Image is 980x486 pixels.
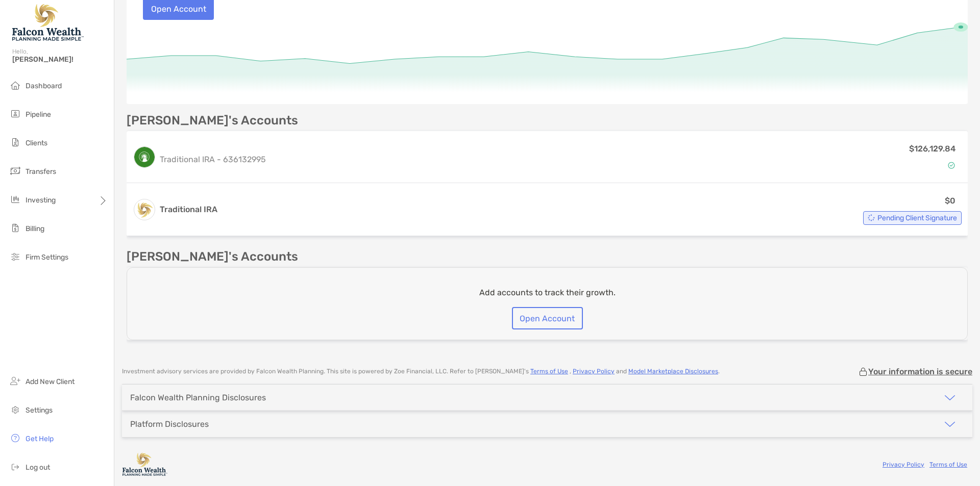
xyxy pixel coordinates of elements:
span: Get Help [26,434,54,443]
span: [PERSON_NAME]! [12,55,108,64]
img: logout icon [9,461,21,473]
img: get-help icon [9,432,21,444]
a: Privacy Policy [573,368,615,375]
img: clients icon [9,136,21,148]
a: Terms of Use [929,461,967,468]
img: transfers icon [9,165,21,177]
a: Privacy Policy [883,461,924,468]
img: icon arrow [944,392,956,404]
span: Log out [26,463,50,472]
img: icon arrow [944,418,956,430]
p: [PERSON_NAME]'s Accounts [127,114,298,127]
img: add_new_client icon [9,375,21,387]
img: Falcon Wealth Planning Logo [12,4,84,41]
img: firm-settings icon [9,250,21,263]
img: Account Status icon [948,162,955,169]
p: Investment advisory services are provided by Falcon Wealth Planning . This site is powered by Zoe... [122,368,720,375]
span: Investing [26,196,56,204]
h3: Traditional IRA [160,203,217,216]
div: Falcon Wealth Planning Disclosures [130,393,266,402]
span: Transfers [26,167,56,176]
p: $0 [945,194,955,207]
p: [PERSON_NAME]'s Accounts [127,250,298,263]
p: $126,129.84 [909,142,955,155]
p: Your information is secure [868,367,972,376]
img: pipeline icon [9,108,21,120]
img: logo account [134,147,155,167]
span: Settings [26,406,53,415]
span: Pipeline [26,110,51,119]
img: billing icon [9,222,21,234]
span: Clients [26,139,47,147]
img: settings icon [9,403,21,416]
button: Open Account [512,307,583,329]
img: dashboard icon [9,79,21,91]
p: Add accounts to track their growth. [479,286,616,299]
span: Add New Client [26,377,75,386]
a: Terms of Use [530,368,568,375]
img: investing icon [9,193,21,206]
span: Dashboard [26,82,62,90]
div: Platform Disclosures [130,419,209,429]
img: logo account [134,199,155,220]
span: Firm Settings [26,253,68,262]
img: Account Status icon [868,214,875,221]
img: company logo [122,453,168,476]
a: Model Marketplace Disclosures [628,368,718,375]
span: Pending Client Signature [877,215,957,221]
p: Traditional IRA - 636132995 [160,153,266,166]
span: Billing [26,224,44,233]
